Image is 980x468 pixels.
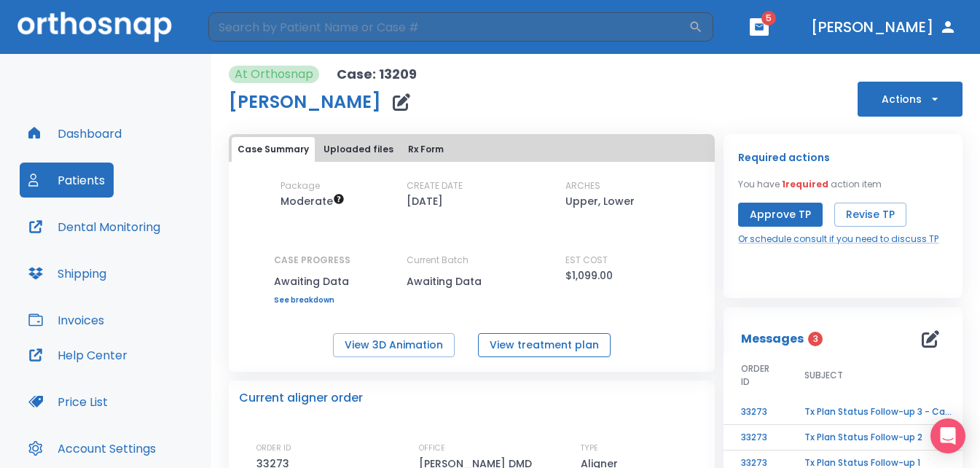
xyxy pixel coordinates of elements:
[20,209,169,244] button: Dental Monitoring
[782,178,828,190] span: 1 required
[565,192,635,210] p: Upper, Lower
[402,137,450,162] button: Rx Form
[232,137,315,162] button: Case Summary
[565,254,608,267] p: EST COST
[20,384,117,419] button: Price List
[858,82,963,117] button: Actions
[738,149,830,166] p: Required actions
[724,399,787,425] td: 33273
[407,192,443,210] p: [DATE]
[787,425,969,451] td: Tx Plan Status Follow-up 2
[281,194,345,208] span: Up to 20 Steps (40 aligners)
[208,12,689,42] input: Search by Patient Name or Case #
[741,330,804,348] p: Messages
[274,254,350,267] p: CASE PROGRESS
[419,442,445,455] p: OFFICE
[318,137,399,162] button: Uploaded files
[256,442,291,455] p: ORDER ID
[333,333,455,357] button: View 3D Animation
[20,116,130,151] button: Dashboard
[787,399,969,425] td: Tx Plan Status Follow-up 3 - Case on hold
[738,203,823,227] button: Approve TP
[805,14,963,40] button: [PERSON_NAME]
[274,273,350,290] p: Awaiting Data
[930,418,965,453] div: Open Intercom Messenger
[565,179,600,192] p: ARCHES
[407,273,538,290] p: Awaiting Data
[581,442,598,455] p: TYPE
[281,179,320,192] p: Package
[407,254,538,267] p: Current Batch
[274,296,350,305] a: See breakdown
[337,66,417,83] p: Case: 13209
[804,369,843,382] span: SUBJECT
[724,425,787,451] td: 33273
[229,93,381,111] h1: [PERSON_NAME]
[20,303,113,338] button: Invoices
[232,137,712,162] div: tabs
[235,66,313,83] p: At Orthosnap
[808,332,823,346] span: 3
[20,431,165,466] button: Account Settings
[17,12,172,42] img: Orthosnap
[20,338,136,373] button: Help Center
[20,256,115,291] button: Shipping
[565,267,613,284] p: $1,099.00
[239,389,363,407] p: Current aligner order
[407,179,463,192] p: CREATE DATE
[738,233,938,246] a: Or schedule consult if you need to discuss TP
[20,163,114,198] button: Patients
[741,362,769,389] span: ORDER ID
[738,178,882,191] p: You have action item
[761,11,776,26] span: 5
[834,203,906,227] button: Revise TP
[478,333,611,357] button: View treatment plan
